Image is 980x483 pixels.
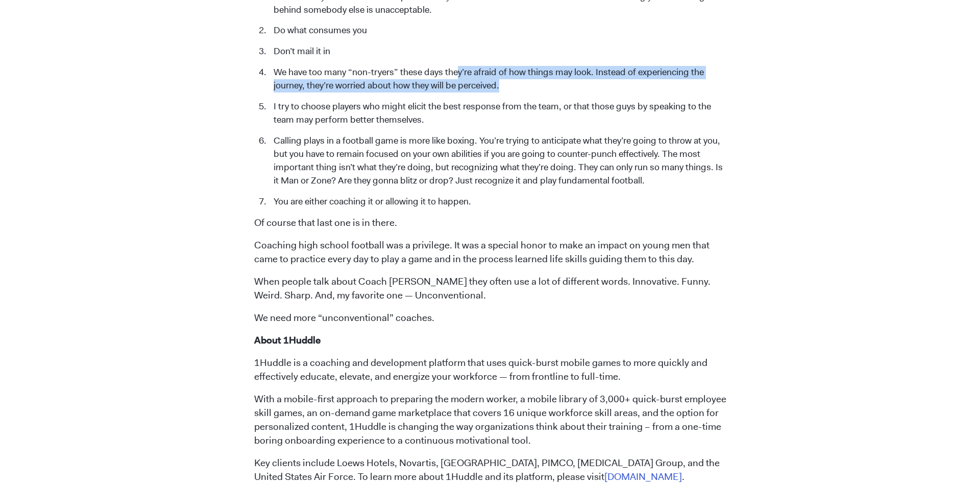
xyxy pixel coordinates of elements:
[268,134,726,188] li: Calling plays in a football game is more like boxing. You’re trying to anticipate what they’re go...
[254,239,726,266] p: Coaching high school football was a privilege. It was a special honor to make an impact on young ...
[254,393,726,448] p: With a mobile-first approach to preparing the modern worker, a mobile library of 3,000+ quick-bur...
[268,45,726,58] li: Don’t mail it in
[254,356,726,384] p: 1Huddle is a coaching and development platform that uses quick-burst mobile games to more quickly...
[254,334,321,347] strong: About 1Huddle
[268,24,726,37] li: Do what consumes you
[268,100,726,127] li: I try to choose players who might elicit the best response from the team, or that those guys by s...
[604,470,682,483] a: [DOMAIN_NAME]
[268,66,726,93] li: We have too many “non-tryers” these days they’re afraid of how things may look. Instead of experi...
[254,216,726,230] p: Of course that last one is in there.
[268,195,726,209] li: You are either coaching it or allowing it to happen.
[254,275,726,303] p: When people talk about Coach [PERSON_NAME] they often use a lot of different words. Innovative. F...
[254,311,726,325] p: We need more “unconventional” coaches.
